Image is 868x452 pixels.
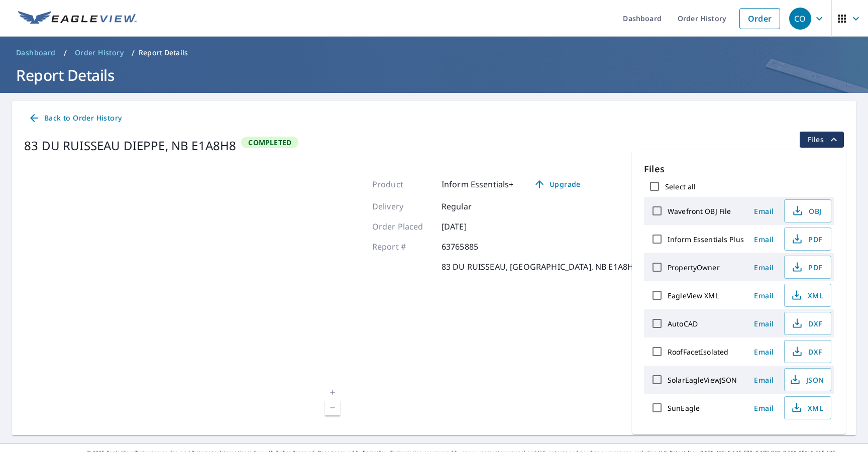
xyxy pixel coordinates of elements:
label: Wavefront OBJ File [668,206,731,216]
h1: Report Details [12,65,856,85]
span: Email [752,347,776,357]
button: Email [748,316,780,331]
span: Email [752,235,776,244]
li: / [64,47,67,59]
label: Select all [665,182,696,191]
button: Email [748,400,780,416]
button: Email [748,288,780,303]
span: PDF [791,233,823,245]
span: Email [752,263,776,272]
span: PDF [791,261,823,273]
label: SunEagle [668,403,700,413]
a: Back to Order History [24,109,126,128]
a: Order History [71,45,128,61]
p: Report # [372,241,432,253]
button: Email [748,372,780,388]
button: Email [748,344,780,360]
p: [DATE] [442,220,502,233]
a: Order [739,8,780,29]
a: Current Level 17, Zoom In [325,385,340,400]
span: Order History [75,48,124,58]
p: Order Placed [372,220,432,233]
span: Files [808,134,840,146]
span: Email [752,403,776,413]
label: EagleView XML [668,291,719,300]
button: OBJ [784,199,831,222]
button: XML [784,396,831,419]
button: Email [748,232,780,247]
span: DXF [791,317,823,329]
label: SolarEagleViewJSON [668,375,737,385]
span: JSON [791,374,823,386]
span: Back to Order History [28,112,122,125]
span: XML [791,402,823,414]
img: EV Logo [18,11,137,26]
button: PDF [784,228,831,251]
button: DXF [784,312,831,335]
span: Upgrade [532,178,583,190]
a: Dashboard [12,45,60,61]
span: DXF [791,346,823,358]
button: DXF [784,340,831,363]
label: Inform Essentials Plus [668,235,744,244]
span: Email [752,375,776,385]
button: XML [784,284,831,307]
button: filesDropdownBtn-63765885 [799,132,844,148]
p: Inform Essentials+ [442,178,514,190]
nav: breadcrumb [12,45,856,61]
li: / [132,47,135,59]
span: Dashboard [16,48,56,58]
button: Email [748,203,780,219]
div: 83 DU RUISSEAU DIEPPE, NB E1A8H8 [24,137,236,155]
p: Regular [442,200,502,212]
span: Completed [242,138,297,147]
label: RoofFacetIsolated [668,347,728,357]
p: 83 DU RUISSEAU, [GEOGRAPHIC_DATA], NB E1A8H8 [442,261,638,273]
span: XML [791,289,823,301]
button: JSON [784,368,831,391]
button: Email [748,260,780,275]
div: CO [789,8,811,30]
p: Report Details [139,48,188,58]
span: Email [752,206,776,216]
button: PDF [784,256,831,279]
a: Current Level 17, Zoom Out [325,400,340,415]
p: Delivery [372,200,432,212]
p: Product [372,178,432,190]
label: AutoCAD [668,319,698,328]
span: Email [752,319,776,328]
label: PropertyOwner [668,263,720,272]
a: Upgrade [526,176,589,192]
span: Email [752,291,776,300]
p: 63765885 [442,241,502,253]
p: Files [644,162,834,176]
span: OBJ [791,205,823,217]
